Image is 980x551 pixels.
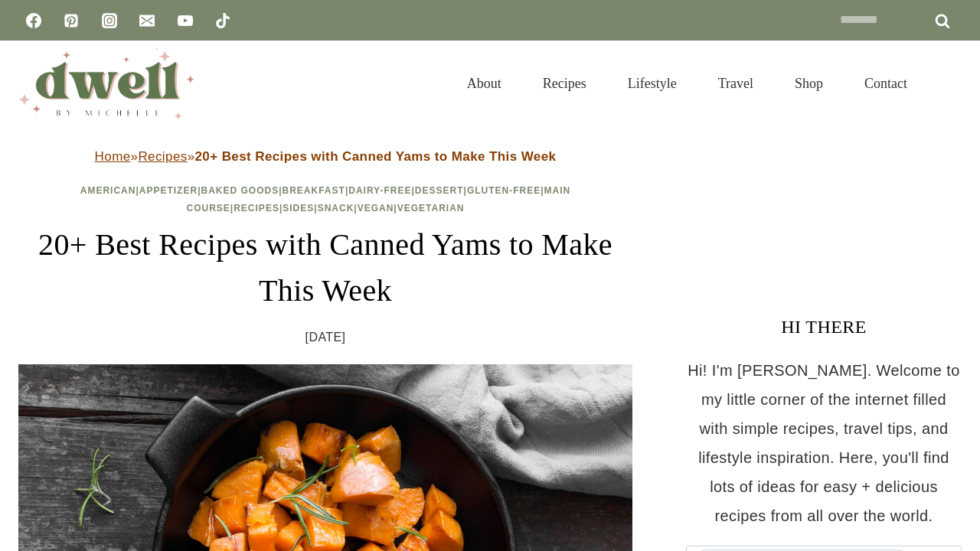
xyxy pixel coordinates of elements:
[283,185,345,196] a: Breakfast
[18,48,194,119] img: DWELL by michelle
[56,5,87,36] a: Pinterest
[139,185,198,196] a: Appetizer
[283,203,314,214] a: Sides
[358,203,394,214] a: Vegan
[305,326,346,349] time: [DATE]
[446,57,928,110] nav: Primary Navigation
[607,57,697,110] a: Lifestyle
[80,185,571,214] span: | | | | | | | | | | | |
[80,185,136,196] a: American
[936,70,962,96] button: View Search Form
[522,57,607,110] a: Recipes
[467,185,541,196] a: Gluten-Free
[686,356,962,530] p: Hi! I'm [PERSON_NAME]. Welcome to my little corner of the internet filled with simple recipes, tr...
[234,203,279,214] a: Recipes
[95,149,131,164] a: Home
[18,222,632,314] h1: 20+ Best Recipes with Canned Yams to Make This Week
[138,149,187,164] a: Recipes
[195,149,557,164] strong: 20+ Best Recipes with Canned Yams to Make This Week
[686,313,962,341] h3: HI THERE
[132,5,162,36] a: Email
[446,57,522,110] a: About
[207,5,238,36] a: TikTok
[94,5,125,36] a: Instagram
[170,5,201,36] a: YouTube
[348,185,411,196] a: Dairy-Free
[697,57,774,110] a: Travel
[18,5,49,36] a: Facebook
[397,203,465,214] a: Vegetarian
[415,185,464,196] a: Dessert
[95,149,557,164] span: » »
[201,185,279,196] a: Baked Goods
[318,203,354,214] a: Snack
[774,57,844,110] a: Shop
[844,57,928,110] a: Contact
